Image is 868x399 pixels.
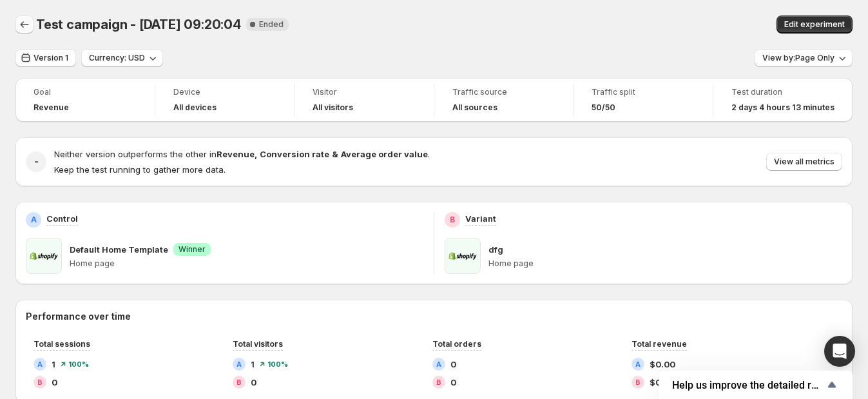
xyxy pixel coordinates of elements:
[436,378,441,386] h2: B
[36,17,241,32] span: Test campaign - [DATE] 09:20:04
[173,86,276,114] a: DeviceAll devices
[52,376,57,389] span: 0
[259,19,284,30] span: Ended
[15,15,34,34] button: Back
[465,212,496,225] p: Variant
[260,149,329,159] strong: Conversion rate
[635,360,641,368] h2: A
[450,215,455,225] h2: B
[774,157,834,167] span: View all metrics
[46,212,78,225] p: Control
[217,149,255,159] strong: Revenue
[731,87,834,97] span: Test duration
[34,339,90,349] span: Total sessions
[34,86,137,114] a: GoalRevenue
[173,102,217,113] h4: All devices
[766,153,842,171] button: View all metrics
[251,376,256,389] span: 0
[26,238,62,274] img: Default Home Template
[450,376,456,389] span: 0
[173,87,276,97] span: Device
[332,149,338,159] strong: &
[762,53,834,63] span: View by: Page Only
[68,360,89,368] span: 100 %
[236,378,242,386] h2: B
[650,376,675,389] span: $0.00
[592,86,695,114] a: Traffic split50/50
[34,155,39,168] h2: -
[592,87,695,97] span: Traffic split
[54,149,430,159] span: Neither version outperforms the other in .
[592,102,615,113] span: 50/50
[81,49,163,67] button: Currency: USD
[37,360,43,368] h2: A
[672,379,824,391] span: Help us improve the detailed report for A/B campaigns
[450,358,456,371] span: 0
[34,53,68,63] span: Version 1
[731,86,834,114] a: Test duration2 days 4 hours 13 minutes
[755,49,853,67] button: View by:Page Only
[37,378,43,386] h2: B
[54,164,226,175] span: Keep the test running to gather more data.
[236,360,242,368] h2: A
[432,339,481,349] span: Total orders
[251,358,255,371] span: 1
[70,243,168,256] p: Default Home Template
[672,377,840,393] button: Show survey - Help us improve the detailed report for A/B campaigns
[824,336,855,367] div: Open Intercom Messenger
[70,258,423,269] p: Home page
[15,49,76,67] button: Version 1
[452,102,497,113] h4: All sources
[313,102,353,113] h4: All visitors
[731,102,834,113] span: 2 days 4 hours 13 minutes
[31,215,37,225] h2: A
[436,360,441,368] h2: A
[267,360,288,368] span: 100 %
[341,149,428,159] strong: Average order value
[255,149,257,159] strong: ,
[452,87,555,97] span: Traffic source
[452,86,555,114] a: Traffic sourceAll sources
[632,339,687,349] span: Total revenue
[488,243,503,256] p: dfg
[488,258,842,269] p: Home page
[650,358,675,371] span: $0.00
[313,86,416,114] a: VisitorAll visitors
[26,310,842,323] h2: Performance over time
[233,339,283,349] span: Total visitors
[34,102,69,113] span: Revenue
[178,244,206,255] span: Winner
[89,53,145,63] span: Currency: USD
[52,358,55,371] span: 1
[784,19,845,30] span: Edit experiment
[776,15,853,34] button: Edit experiment
[635,378,641,386] h2: B
[34,87,137,97] span: Goal
[445,238,481,274] img: dfg
[313,87,416,97] span: Visitor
